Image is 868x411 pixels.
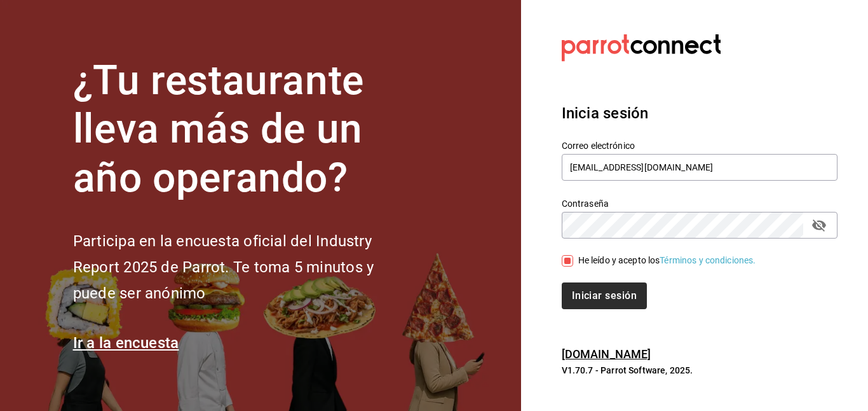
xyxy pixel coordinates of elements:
h2: Participa en la encuesta oficial del Industry Report 2025 de Parrot. Te toma 5 minutos y puede se... [73,228,416,306]
label: Contraseña [562,199,837,207]
a: Términos y condiciones. [660,255,756,265]
h3: Inicia sesión [562,102,837,125]
label: Correo electrónico [562,141,837,150]
button: passwordField [808,214,830,236]
p: V1.70.7 - Parrot Software, 2025. [562,364,837,377]
a: [DOMAIN_NAME] [562,347,651,361]
button: Iniciar sesión [562,282,647,309]
h1: ¿Tu restaurante lleva más de un año operando? [73,57,416,203]
input: Ingresa tu correo electrónico [562,154,837,181]
a: Ir a la encuesta [73,334,179,352]
div: He leído y acepto los [578,254,756,267]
